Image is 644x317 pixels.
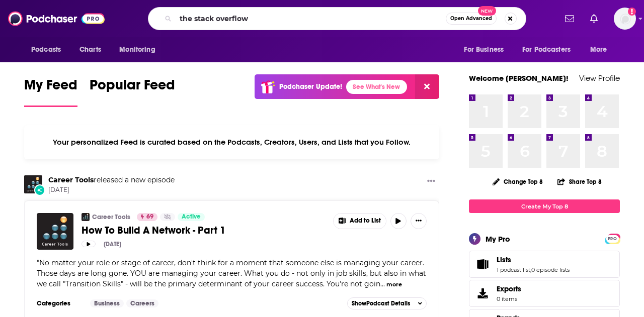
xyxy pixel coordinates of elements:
[24,40,74,59] button: open menu
[82,224,225,237] span: How To Build A Network - Part 1
[628,8,636,16] svg: Add a profile image
[411,213,427,229] button: Show More Button
[450,16,492,21] span: Open Advanced
[497,295,521,302] span: 0 items
[586,10,602,27] a: Show notifications dropdown
[472,257,493,271] a: Lists
[557,172,602,191] button: Share Top 8
[464,43,504,57] span: For Business
[279,82,342,91] p: Podchaser Update!
[347,297,427,309] button: ShowPodcast Details
[104,241,121,248] div: [DATE]
[24,125,439,159] div: Your personalized Feed is curated based on the Podcasts, Creators, Users, and Lists that you Follow.
[37,258,426,288] span: "
[334,214,386,229] button: Show More Button
[350,217,381,225] span: Add to List
[37,213,73,250] img: How To Build A Network - Part 1
[148,7,526,30] div: Search podcasts, credits, & more...
[497,284,521,293] span: Exports
[531,266,570,273] a: 0 episode lists
[457,40,516,59] button: open menu
[112,40,168,59] button: open menu
[8,9,105,28] img: Podchaser - Follow, Share and Rate Podcasts
[82,224,326,237] a: How To Build A Network - Part 1
[48,175,94,184] a: Career Tools
[530,266,531,273] span: ,
[48,175,175,185] h3: released a new episode
[472,286,493,300] span: Exports
[37,258,426,288] span: No matter your role or stage of career, don't think for a moment that someone else is managing yo...
[48,186,175,194] span: [DATE]
[24,76,77,107] a: My Feed
[606,235,618,243] span: PRO
[516,40,585,59] button: open menu
[126,299,158,307] a: Careers
[583,40,620,59] button: open menu
[497,255,570,264] a: Lists
[561,10,578,27] a: Show notifications dropdown
[82,213,90,221] img: Career Tools
[469,251,620,278] span: Lists
[380,279,385,288] span: ...
[614,8,636,30] img: User Profile
[469,73,569,83] a: Welcome [PERSON_NAME]!
[469,280,620,307] a: Exports
[497,266,530,273] a: 1 podcast list
[606,235,618,242] a: PRO
[590,43,607,57] span: More
[90,76,175,107] a: Popular Feed
[478,6,496,16] span: New
[486,234,510,244] div: My Pro
[92,213,130,221] a: Career Tools
[579,73,620,83] a: View Profile
[469,199,620,213] a: Create My Top 8
[37,299,82,307] h3: Categories
[182,212,201,222] span: Active
[423,175,439,188] button: Show More Button
[614,8,636,30] span: Logged in as amandalamPR
[34,184,45,195] div: New Episode
[24,175,42,193] img: Career Tools
[90,76,175,99] span: Popular Feed
[146,212,153,222] span: 69
[24,76,77,99] span: My Feed
[522,43,571,57] span: For Podcasters
[79,43,101,57] span: Charts
[497,255,511,264] span: Lists
[614,8,636,30] button: Show profile menu
[352,300,410,307] span: Show Podcast Details
[487,175,549,188] button: Change Top 8
[73,40,107,59] a: Charts
[90,299,124,307] a: Business
[178,213,205,221] a: Active
[446,13,497,25] button: Open AdvancedNew
[119,43,155,57] span: Monitoring
[346,80,407,94] a: See What's New
[176,11,446,27] input: Search podcasts, credits, & more...
[137,213,157,221] a: 69
[386,280,402,289] button: more
[31,43,61,57] span: Podcasts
